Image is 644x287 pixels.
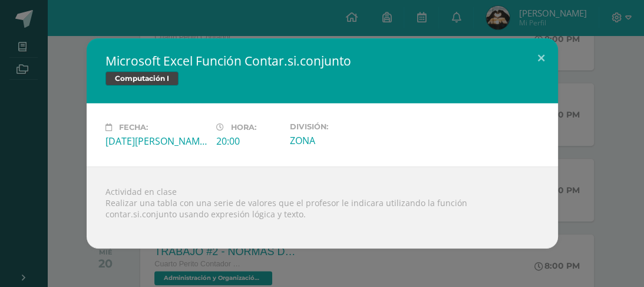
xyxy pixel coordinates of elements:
[119,123,148,132] span: Fecha:
[105,71,179,86] span: Computación I
[231,123,256,132] span: Hora:
[216,135,280,148] div: 20:00
[290,134,391,147] div: ZONA
[105,53,539,69] h2: Microsoft Excel Función Contar.si.conjunto
[87,167,558,249] div: Actividad en clase Realizar una tabla con una serie de valores que el profesor le indicara utiliz...
[524,38,558,79] button: Close (Esc)
[105,135,207,148] div: [DATE][PERSON_NAME]
[290,122,391,131] label: División:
